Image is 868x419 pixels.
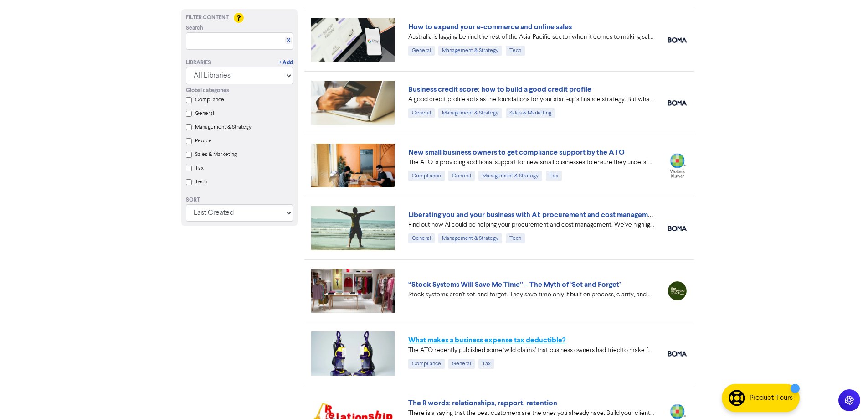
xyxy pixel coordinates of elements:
[546,171,562,181] div: Tax
[186,87,293,95] div: Global categories
[279,59,293,67] a: + Add
[195,137,212,145] label: People
[668,37,687,43] img: boma
[186,196,293,204] div: Sort
[408,108,435,118] div: General
[668,100,687,106] img: boma
[448,171,475,181] div: General
[195,109,214,118] label: General
[408,398,557,408] a: The R words: relationships, rapport, retention
[195,96,224,104] label: Compliance
[408,233,435,243] div: General
[408,336,565,345] a: What makes a business expense tax deductible?
[408,220,654,230] div: Find out how AI could be helping your procurement and cost management. We’ve highlighted five way...
[408,409,654,418] div: There is a saying that the best customers are the ones you already have. Build your client retent...
[195,178,207,186] label: Tech
[408,359,445,369] div: Compliance
[408,22,572,31] a: How to expand your e-commerce and online sales
[408,171,445,181] div: Compliance
[506,108,555,118] div: Sales & Marketing
[478,171,542,181] div: Management & Strategy
[195,150,237,159] label: Sales & Marketing
[195,123,252,131] label: Management & Strategy
[668,351,687,357] img: boma
[408,95,654,104] div: A good credit profile acts as the foundations for your start-up’s finance strategy. But what can ...
[438,108,502,118] div: Management & Strategy
[408,280,621,289] a: “Stock Systems Will Save Me Time” – The Myth of ‘Set and Forget’
[668,226,687,231] img: boma
[506,233,525,243] div: Tech
[186,59,211,67] div: Libraries
[408,85,591,94] a: Business credit score: how to build a good credit profile
[186,14,293,22] div: Filter Content
[438,46,502,56] div: Management & Strategy
[408,346,654,355] div: The ATO recently published some ‘wild claims’ that business owners had tried to make for business...
[668,281,687,300] img: thesoftwarecoach
[408,210,659,219] a: Liberating you and your business with AI: procurement and cost management
[195,164,204,172] label: Tax
[408,46,435,56] div: General
[408,148,625,157] a: New small business owners to get compliance support by the ATO
[478,359,494,369] div: Tax
[448,359,475,369] div: General
[506,46,525,56] div: Tech
[408,32,654,42] div: Australia is lagging behind the rest of the Asia-Pacific sector when it comes to making sales onl...
[668,153,687,177] img: wolterskluwer
[438,233,502,243] div: Management & Strategy
[754,321,868,419] iframe: Chat Widget
[408,158,654,167] div: The ATO is providing additional support for new small businesses to ensure they understand and co...
[186,24,203,32] span: Search
[287,37,290,44] a: X
[408,290,654,300] div: Stock systems aren’t set-and-forget. They save time only if built on process, clarity, and consis...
